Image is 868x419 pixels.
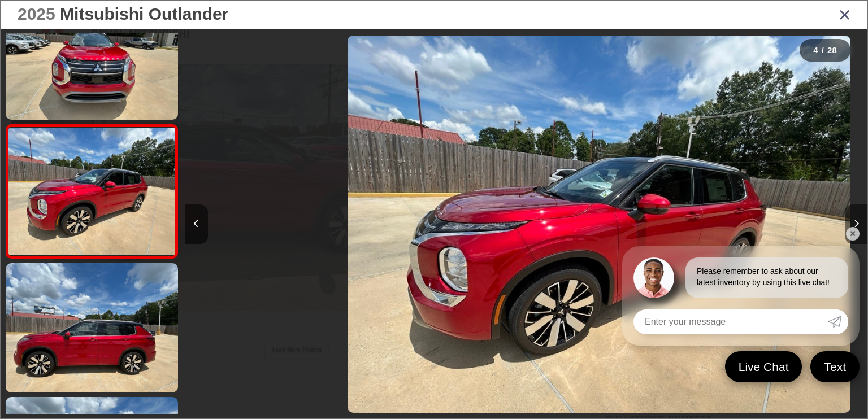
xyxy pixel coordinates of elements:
[348,36,850,413] img: 2025 Mitsubishi Outlander SEL
[685,257,848,298] div: Please remember to ask about our latest inventory by using this live chat!
[827,45,837,55] span: 28
[725,351,802,382] a: Live Chat
[813,45,818,55] span: 4
[185,204,208,244] button: Previous image
[818,359,852,374] span: Text
[4,262,180,394] img: 2025 Mitsubishi Outlander SEL
[18,5,55,23] span: 2025
[733,359,795,374] span: Live Chat
[845,204,867,244] button: Next image
[7,128,177,255] img: 2025 Mitsubishi Outlander SEL
[839,7,850,21] i: Close gallery
[821,46,825,54] span: /
[828,309,848,334] a: Submit
[60,5,228,23] span: Mitsubishi Outlander
[810,351,860,382] a: Text
[633,257,674,298] img: Agent profile photo
[633,309,828,334] input: Enter your message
